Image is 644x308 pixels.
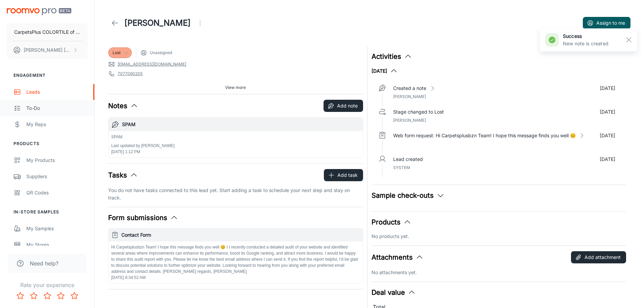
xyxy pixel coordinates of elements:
p: [PERSON_NAME] [PERSON_NAME] [24,46,71,54]
button: Products [372,217,411,227]
div: My Stores [26,241,88,248]
p: Lead created [393,156,423,163]
button: View more [222,82,248,93]
div: My Products [26,157,88,164]
p: Web form request: Hi Carpetsplusbzn Team! I hope this message finds you well 😊 [393,132,576,139]
p: CarpetsPlus COLORTILE of Bozeman [14,28,80,36]
button: Deal value [372,287,416,298]
button: Attachments [372,252,424,262]
button: Add task [324,169,363,181]
h6: Contact Form [121,231,360,239]
button: Sample check-outs [372,190,445,200]
img: Roomvo PRO Beta [7,8,71,15]
button: [DATE] [372,67,398,75]
p: [DATE] [600,132,615,139]
a: [EMAIL_ADDRESS][DOMAIN_NAME] [118,61,186,67]
span: Unassigned [150,50,172,56]
div: Lost [108,47,132,58]
h6: SPAM [122,121,360,128]
p: [DATE] 1:12 PM [111,149,174,155]
p: [DATE] [600,108,615,116]
div: Suppliers [26,173,88,180]
span: [PERSON_NAME] [393,118,426,123]
p: No products yet. [372,233,626,240]
span: Need help? [30,259,58,267]
button: Rate 5 star [68,289,81,303]
button: Assign to me [583,17,630,29]
span: [DATE] 8:34:52 AM [111,275,146,280]
div: My Reps [26,121,88,128]
button: CarpetsPlus COLORTILE of Bozeman [7,23,88,41]
p: Stage changed to Lost [393,108,444,116]
div: My Samples [26,225,88,232]
p: No attachments yet. [372,269,626,276]
p: You do not have tasks connected to this lead yet. Start adding a task to schedule your next step ... [108,187,363,202]
a: 7077060205 [118,71,143,77]
h6: success [563,32,609,40]
p: Hi Carpetsplusbzn Team! I hope this message finds you well 😊 I I recently conducted a detailed au... [111,244,360,275]
button: Notes [108,101,138,111]
button: Rate 4 star [54,289,68,303]
h1: [PERSON_NAME] [124,17,191,29]
p: [DATE] [600,85,615,92]
div: QR Codes [26,189,88,196]
button: [PERSON_NAME] [PERSON_NAME] [7,41,88,59]
button: Rate 2 star [27,289,41,303]
button: SPAMSPAMLast updated by [PERSON_NAME][DATE] 1:12 PM [109,118,363,158]
button: Tasks [108,170,138,180]
button: Add note [324,100,363,112]
p: Rate your experience [5,281,89,289]
button: Rate 3 star [41,289,54,303]
div: Leads [26,88,88,96]
button: Form submissions [108,213,178,223]
p: New note is created [563,40,609,47]
span: [PERSON_NAME] [393,94,426,99]
span: System [393,165,410,170]
button: Rate 1 star [14,289,27,303]
span: View more [225,85,246,91]
button: Contact FormHi Carpetsplusbzn Team! I hope this message finds you well 😊 I I recently conducted a... [109,229,363,283]
button: Add attachment [571,251,626,263]
button: Activities [372,51,412,62]
p: [DATE] [600,156,615,163]
div: To-do [26,104,88,112]
span: Lost [113,50,121,56]
p: SPAM [111,134,174,140]
p: Last updated by [PERSON_NAME] [111,143,174,149]
button: Open menu [193,16,207,30]
p: Created a note [393,85,426,92]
